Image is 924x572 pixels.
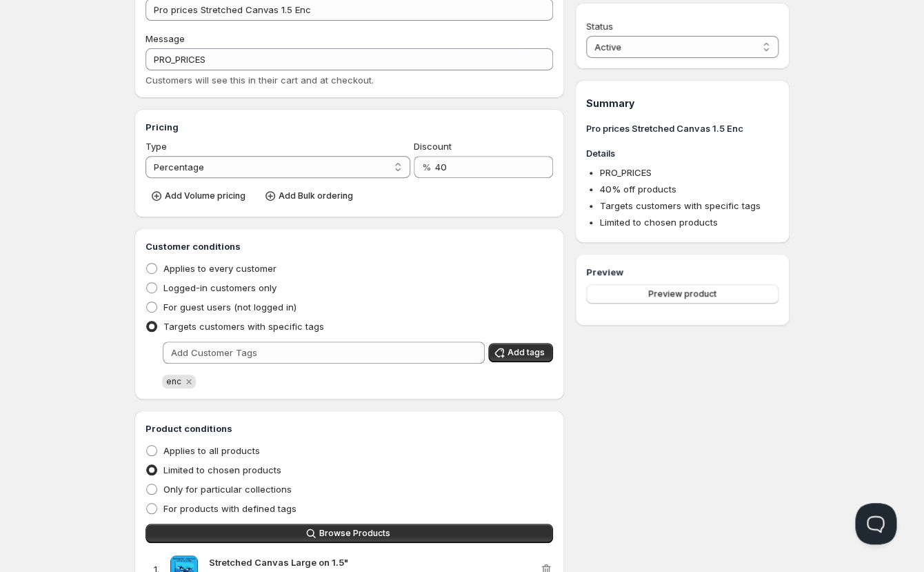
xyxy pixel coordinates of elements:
[163,503,297,514] span: For products with defined tags
[209,557,348,568] strong: Stretched Canvas Large on 1.5"
[163,342,485,364] input: Add Customer Tags
[145,141,167,152] span: Type
[508,347,545,358] span: Add tags
[600,167,652,178] span: PRO_PRICES
[319,528,390,539] span: Browse Products
[165,190,245,201] span: Add Volume pricing
[279,190,353,201] span: Add Bulk ordering
[163,445,260,456] span: Applies to all products
[414,141,452,152] span: Discount
[166,376,181,386] span: enc
[163,464,281,475] span: Limited to chosen products
[586,146,779,160] h3: Details
[163,302,297,313] span: For guest users (not logged in)
[422,161,431,172] span: %
[145,33,185,44] span: Message
[600,184,676,195] span: 40 % off products
[586,284,779,304] button: Preview product
[600,200,761,211] span: Targets customers with specific tags
[183,375,195,388] button: Remove enc
[259,186,361,206] button: Add Bulk ordering
[145,422,553,435] h3: Product conditions
[600,217,718,228] span: Limited to chosen products
[145,524,553,543] button: Browse Products
[586,97,779,110] h1: Summary
[163,263,277,274] span: Applies to every customer
[163,282,277,293] span: Logged-in customers only
[163,484,292,495] span: Only for particular collections
[586,21,613,32] span: Status
[145,239,553,253] h3: Customer conditions
[163,321,324,332] span: Targets customers with specific tags
[145,75,374,86] span: Customers will see this in their cart and at checkout.
[145,186,254,206] button: Add Volume pricing
[586,265,779,279] h3: Preview
[145,120,553,134] h3: Pricing
[648,288,716,299] span: Preview product
[586,121,779,135] h3: Pro prices Stretched Canvas 1.5 Enc
[855,503,896,544] iframe: Help Scout Beacon - Open
[488,343,553,362] button: Add tags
